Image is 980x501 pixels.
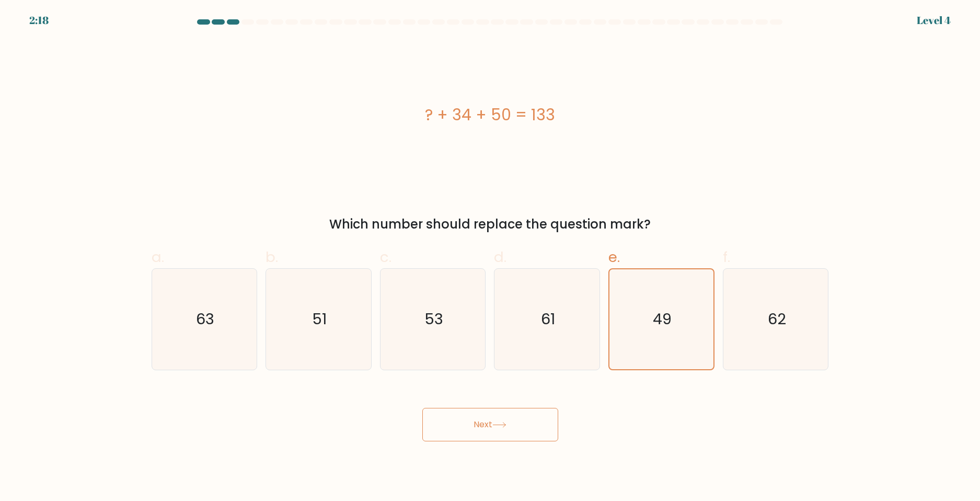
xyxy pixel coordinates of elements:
text: 53 [424,309,443,329]
text: 62 [768,309,786,329]
text: 51 [312,309,327,329]
div: Level 4 [917,13,951,28]
div: 2:18 [29,13,49,28]
span: e. [608,247,620,267]
div: ? + 34 + 50 = 133 [152,103,829,127]
span: f. [723,247,730,267]
text: 63 [196,309,214,329]
span: a. [152,247,164,267]
text: 61 [541,309,555,329]
div: Which number should replace the question mark? [158,215,823,234]
span: b. [266,247,278,267]
text: 49 [653,309,672,329]
button: Next [422,408,558,441]
span: d. [494,247,506,267]
span: c. [380,247,391,267]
